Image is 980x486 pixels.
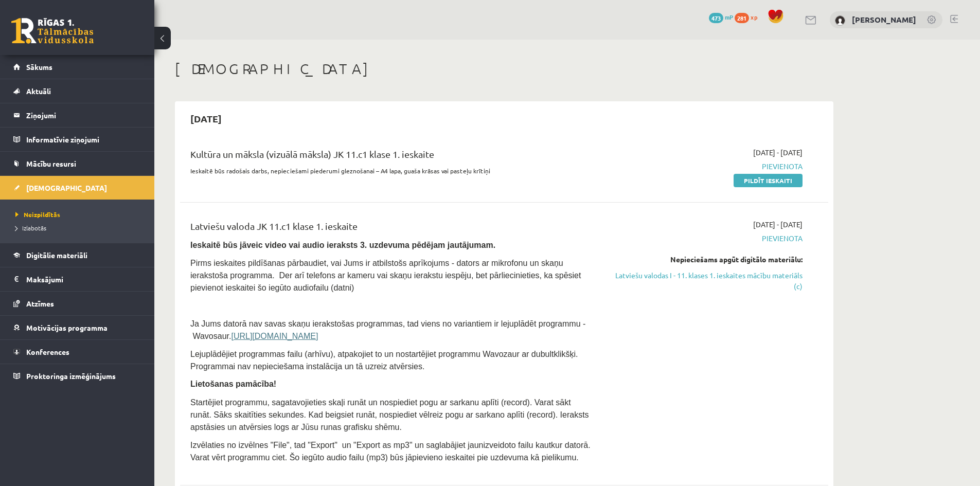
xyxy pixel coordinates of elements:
[26,86,51,96] span: Aktuāli
[13,267,141,291] a: Maksājumi
[734,174,803,187] a: Pildīt ieskaiti
[26,267,141,291] legend: Maksājumi
[190,166,593,175] p: Ieskaitē būs radošais darbs, nepieciešami piederumi gleznošanai – A4 lapa, guaša krāsas vai paste...
[835,15,845,26] img: Savelijs Baranovs
[13,340,141,364] a: Konferences
[26,62,52,71] span: Sākums
[190,147,593,166] div: Kultūra un māksla (vizuālā māksla) JK 11.c1 klase 1. ieskaite
[190,219,593,238] div: Latviešu valoda JK 11.c1 klase 1. ieskaite
[15,224,46,232] span: Izlabotās
[13,243,141,267] a: Digitālie materiāli
[13,128,141,151] a: Informatīvie ziņojumi
[609,161,803,172] span: Pievienota
[609,233,803,244] span: Pievienota
[190,319,585,340] span: Ja Jums datorā nav savas skaņu ierakstošas programmas, tad viens no variantiem ir lejuplādēt prog...
[175,60,833,78] h1: [DEMOGRAPHIC_DATA]
[753,219,803,230] span: [DATE] - [DATE]
[190,398,589,431] span: Startējiet programmu, sagatavojieties skaļi runāt un nospiediet pogu ar sarkanu aplīti (record). ...
[13,316,141,339] a: Motivācijas programma
[751,13,757,21] span: xp
[13,103,141,127] a: Ziņojumi
[190,241,495,249] span: Ieskaitē būs jāveic video vai audio ieraksts 3. uzdevuma pēdējam jautājumam.
[26,323,108,332] span: Motivācijas programma
[26,347,69,356] span: Konferences
[190,350,578,371] span: Lejuplādējiet programmas failu (arhīvu), atpakojiet to un nostartējiet programmu Wavozaur ar dubu...
[190,380,276,388] span: Lietošanas pamācība!
[15,210,144,219] a: Neizpildītās
[26,371,116,381] span: Proktoringa izmēģinājums
[753,147,803,158] span: [DATE] - [DATE]
[26,299,54,308] span: Atzīmes
[609,254,803,265] div: Nepieciešams apgūt digitālo materiālu:
[26,183,107,192] span: [DEMOGRAPHIC_DATA]
[735,13,762,21] a: 281 xp
[26,159,76,168] span: Mācību resursi
[13,152,141,175] a: Mācību resursi
[26,128,141,151] legend: Informatīvie ziņojumi
[26,103,141,127] legend: Ziņojumi
[11,18,94,44] a: Rīgas 1. Tālmācības vidusskola
[231,332,318,340] a: [URL][DOMAIN_NAME]
[609,270,803,292] a: Latviešu valodas I - 11. klases 1. ieskaites mācību materiāls (c)
[709,13,723,23] span: 473
[15,210,60,219] span: Neizpildītās
[735,13,749,23] span: 281
[26,250,87,260] span: Digitālie materiāli
[190,259,581,292] span: Pirms ieskaites pildīšanas pārbaudiet, vai Jums ir atbilstošs aprīkojums - dators ar mikrofonu un...
[852,14,916,25] a: [PERSON_NAME]
[725,13,733,21] span: mP
[13,79,141,103] a: Aktuāli
[709,13,733,21] a: 473 mP
[13,364,141,388] a: Proktoringa izmēģinājums
[180,106,232,131] h2: [DATE]
[190,441,591,462] span: Izvēlaties no izvēlnes "File", tad "Export" un "Export as mp3" un saglabājiet jaunizveidoto failu...
[13,55,141,79] a: Sākums
[13,292,141,315] a: Atzīmes
[13,176,141,200] a: [DEMOGRAPHIC_DATA]
[15,223,144,232] a: Izlabotās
